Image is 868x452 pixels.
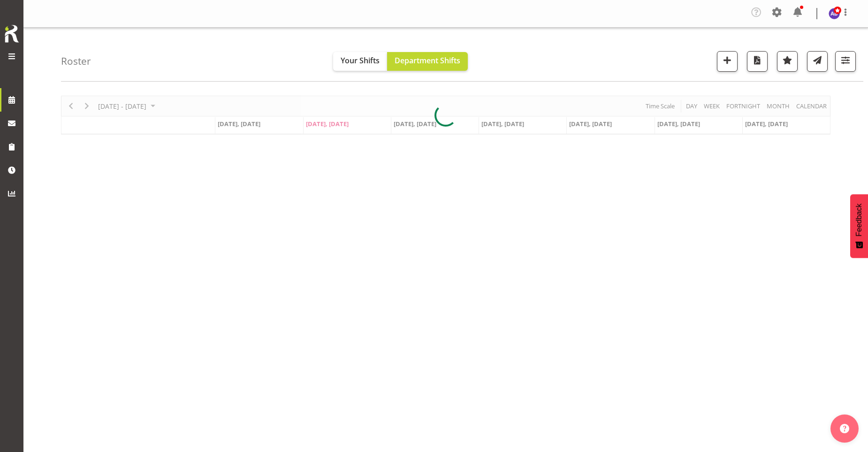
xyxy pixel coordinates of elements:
[717,51,738,72] button: Add a new shift
[747,51,768,72] button: Download a PDF of the roster according to the set date range.
[395,55,460,66] span: Department Shifts
[840,424,849,433] img: help-xxl-2.png
[61,56,91,67] h4: Roster
[807,51,828,72] button: Send a list of all shifts for the selected filtered period to all rostered employees.
[341,55,380,66] span: Your Shifts
[2,23,21,44] img: Rosterit icon logo
[333,52,387,71] button: Your Shifts
[850,194,868,258] button: Feedback - Show survey
[777,51,798,72] button: Highlight an important date within the roster.
[835,51,856,72] button: Filter Shifts
[829,8,840,19] img: amber-jade-brass10310.jpg
[387,52,468,71] button: Department Shifts
[855,203,863,236] span: Feedback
